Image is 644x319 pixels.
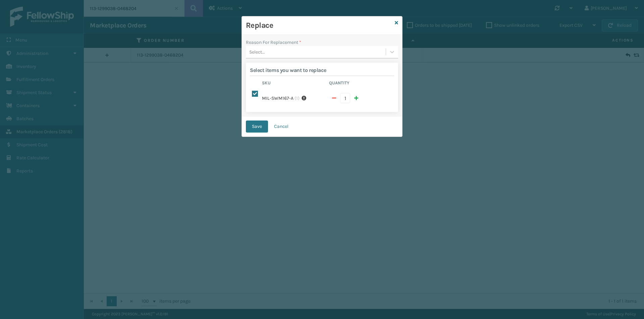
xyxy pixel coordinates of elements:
[268,121,294,133] button: Cancel
[246,39,301,46] label: Reason For Replacement
[246,121,268,133] button: Save
[262,95,293,102] label: MIL-SWM167-A
[327,80,394,88] th: Quantity
[250,67,394,74] h2: Select items you want to replace
[246,20,392,30] h3: Replace
[249,49,265,56] div: Select...
[294,95,300,102] span: ( 1 )
[260,80,327,88] th: Sku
